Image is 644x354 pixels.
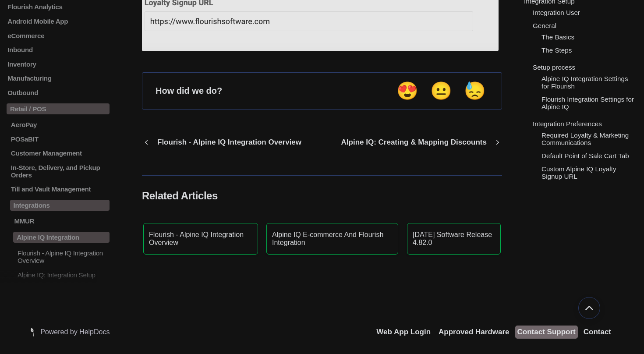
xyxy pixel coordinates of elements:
a: Manufacturing [7,74,110,82]
p: Flourish - Alpine IQ Integration Overview [151,138,308,147]
p: Flourish - Alpine IQ Integration Overview [17,249,110,264]
p: AeroPay [10,121,110,128]
h4: Related Articles [142,190,502,202]
a: Inbound [7,46,110,53]
a: Integration Preferences [533,120,602,128]
a: AeroPay [7,121,110,128]
a: Alpine IQ Integration Settings for Flourish [541,75,628,90]
a: Flourish - Alpine IQ Integration Overview [7,249,110,264]
a: Flourish - Alpine IQ Integration Overview [143,223,258,255]
p: Customer Management [10,149,110,157]
a: Integrations [7,200,110,211]
a: Setup process [533,64,575,71]
p: In-Store, Delivery, and Pickup Orders [10,164,110,179]
a: Opens in a new tab [376,328,431,336]
p: Alpine IQ E-commerce And Flourish Integration [272,231,393,247]
button: Positive feedback button [394,80,421,102]
a: Opens in a new tab [31,328,36,336]
button: Go back to top of document [578,297,600,319]
a: [DATE] Software Release 4.82.0 [407,223,501,255]
a: The Basics [541,34,574,41]
span: Powered by HelpDocs [40,328,110,336]
a: General [533,22,556,30]
a: The Steps [541,47,572,54]
a: Opens in a new tab [439,328,510,336]
a: Integration User [533,9,580,17]
a: POSaBIT [7,135,110,142]
a: Required Loyalty & Marketing Communications [541,132,629,147]
p: Alpine IQ: Creating & Mapping Discounts [335,138,493,147]
a: Outbound [7,89,110,96]
a: Customer Management [7,149,110,157]
button: Neutral feedback button [428,80,455,102]
p: MMUR [13,217,109,225]
a: Default Point of Sale Cart Tab [541,152,629,160]
p: Alpine IQ Integration [13,232,109,243]
p: Till and Vault Management [10,185,110,193]
p: Flourish - Alpine IQ Integration Overview [149,231,252,247]
a: Inventory [7,60,110,68]
a: eCommerce [7,32,110,39]
a: Flourish Analytics [7,3,110,11]
a: Contact [584,328,611,336]
a: Go to next article Alpine IQ: Creating & Mapping Discounts [335,131,502,154]
button: Negative feedback button [461,80,488,102]
a: Opens in a new tab [517,328,576,336]
a: Till and Vault Management [7,185,110,193]
a: Alpine IQ E-commerce And Flourish Integration [266,223,398,255]
p: How did we do? [156,86,222,96]
p: [DATE] Software Release 4.82.0 [413,231,495,247]
a: In-Store, Delivery, and Pickup Orders [7,164,110,179]
a: Alpine IQ Integration [7,232,110,243]
a: Custom Alpine IQ Loyalty Signup URL [541,166,616,181]
a: Retail / POS [7,103,110,114]
p: POSaBIT [10,135,110,142]
a: Android Mobile App [7,18,110,25]
a: Opens in a new tab [36,328,110,336]
p: Integrations [10,200,110,211]
a: MMUR [7,217,110,225]
a: Flourish Integration Settings for Alpine IQ [541,96,634,111]
a: Go to previous article Flourish - Alpine IQ Integration Overview [142,131,308,154]
img: Flourish Help Center [31,328,34,336]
